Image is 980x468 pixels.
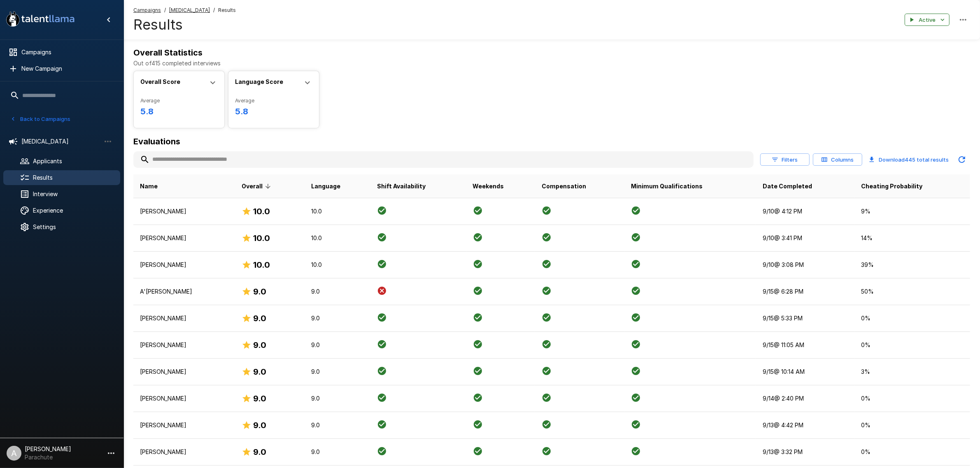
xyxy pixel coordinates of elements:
svg: Criteria Met [542,419,552,429]
h6: 5.8 [140,105,218,118]
h6: 9.0 [253,365,266,378]
svg: Criteria Met [377,366,387,376]
button: Updated Today - 2:40 PM [954,151,970,168]
p: 9.0 [311,314,364,322]
h6: 10.0 [253,232,270,245]
p: [PERSON_NAME] [140,314,228,322]
svg: Criteria Met [542,206,552,215]
button: Active [905,14,950,26]
span: Average [235,97,312,105]
button: Download445 total results [866,151,952,168]
span: Average [140,97,218,105]
svg: Criteria Met [631,339,641,349]
p: 9.0 [311,341,364,349]
p: [PERSON_NAME] [140,207,228,215]
button: Filters [760,153,810,166]
td: 9/10 @ 3:41 PM [756,225,854,252]
svg: Criteria not Met [377,286,387,296]
td: 9/10 @ 3:08 PM [756,252,854,278]
p: 9.0 [311,394,364,403]
b: Overall Score [140,78,180,85]
svg: Criteria Met [542,232,552,242]
svg: Criteria Met [377,313,387,322]
td: 9/10 @ 4:12 PM [756,198,854,225]
p: [PERSON_NAME] [140,421,228,429]
svg: Criteria Met [473,286,483,296]
p: 14 % [861,234,964,242]
p: 10.0 [311,207,364,215]
span: Minimum Qualifications [631,181,703,191]
svg: Criteria Met [473,366,483,376]
p: [PERSON_NAME] [140,234,228,242]
svg: Criteria Met [377,339,387,349]
h6: 9.0 [253,419,266,432]
h6: 10.0 [253,205,270,218]
p: [PERSON_NAME] [140,448,228,456]
p: 10.0 [311,234,364,242]
svg: Criteria Met [542,286,552,296]
span: Overall [242,181,273,191]
td: 9/15 @ 6:28 PM [756,278,854,305]
h6: 5.8 [235,105,312,118]
h6: 9.0 [253,392,266,405]
td: 9/14 @ 2:40 PM [756,385,854,412]
td: 9/15 @ 11:05 AM [756,332,854,359]
td: 9/15 @ 10:14 AM [756,359,854,385]
span: / [164,6,166,14]
h6: 9.0 [253,338,266,352]
svg: Criteria Met [473,419,483,429]
h4: Results [133,16,236,33]
svg: Criteria Met [631,206,641,215]
svg: Criteria Met [377,259,387,269]
h6: 9.0 [253,312,266,325]
td: 9/13 @ 3:32 PM [756,439,854,466]
p: 3 % [861,368,964,376]
b: Overall Statistics [133,48,203,58]
span: Compensation [542,181,586,191]
svg: Criteria Met [542,366,552,376]
svg: Criteria Met [473,232,483,242]
p: 9.0 [311,287,364,296]
p: 0 % [861,421,964,429]
p: A'[PERSON_NAME] [140,287,228,296]
p: 0 % [861,448,964,456]
svg: Criteria Met [631,313,641,322]
svg: Criteria Met [377,206,387,215]
svg: Criteria Met [473,393,483,403]
svg: Criteria Met [542,259,552,269]
svg: Criteria Met [542,446,552,456]
svg: Criteria Met [473,446,483,456]
span: Language [311,181,340,191]
b: Language Score [235,78,283,85]
span: Cheating Probability [861,181,922,191]
svg: Criteria Met [377,446,387,456]
p: 9 % [861,207,964,215]
svg: Criteria Met [631,259,641,269]
button: Columns [813,153,862,166]
p: Out of 415 completed interviews [133,59,970,67]
p: [PERSON_NAME] [140,341,228,349]
td: 9/13 @ 4:42 PM [756,412,854,439]
span: / [213,6,215,14]
svg: Criteria Met [473,313,483,322]
svg: Criteria Met [377,393,387,403]
svg: Criteria Met [631,393,641,403]
td: 9/15 @ 5:33 PM [756,305,854,332]
u: Campaigns [133,7,161,13]
p: 0 % [861,394,964,403]
h6: 9.0 [253,285,266,298]
span: Results [218,6,236,14]
p: 0 % [861,341,964,349]
p: [PERSON_NAME] [140,261,228,269]
p: 0 % [861,314,964,322]
b: Evaluations [133,137,180,146]
svg: Criteria Met [377,419,387,429]
svg: Criteria Met [631,366,641,376]
span: Date Completed [763,181,812,191]
p: 39 % [861,261,964,269]
span: Name [140,181,158,191]
h6: 9.0 [253,445,266,459]
svg: Criteria Met [542,313,552,322]
u: [MEDICAL_DATA] [169,7,210,13]
p: [PERSON_NAME] [140,394,228,403]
